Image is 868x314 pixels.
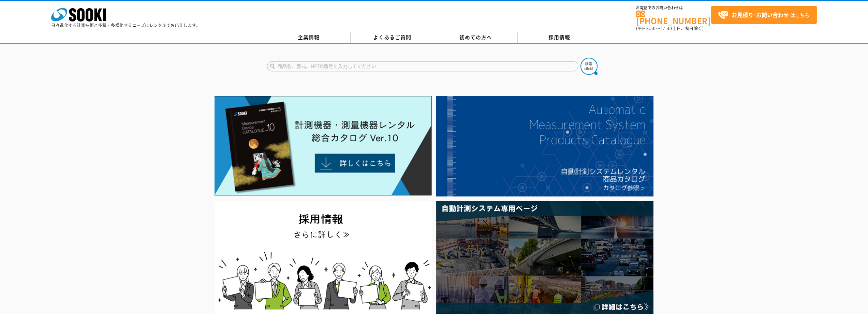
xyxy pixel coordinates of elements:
[436,96,653,196] img: 自動計測システムカタログ
[436,201,653,314] img: 自動計測システム専用ページ
[636,11,711,25] a: [PHONE_NUMBER]
[718,10,809,20] span: はこちら
[660,25,672,31] span: 17:30
[580,58,598,75] img: btn_search.png
[711,6,817,24] a: お見積り･お問い合わせはこちら
[459,33,492,41] span: 初めての方へ
[636,6,711,10] span: お電話でのお問い合わせは
[518,32,601,43] a: 採用情報
[351,32,434,43] a: よくあるご質問
[215,201,432,314] img: SOOKI recruit
[636,25,704,31] span: (平日 ～ 土日、祝日除く)
[267,32,351,43] a: 企業情報
[732,11,789,19] strong: お見積り･お問い合わせ
[646,25,656,31] span: 8:50
[434,32,518,43] a: 初めての方へ
[267,61,578,71] input: 商品名、型式、NETIS番号を入力してください
[51,23,201,27] p: 日々進化する計測技術と多種・多様化するニーズにレンタルでお応えします。
[215,96,432,196] img: Catalog Ver10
